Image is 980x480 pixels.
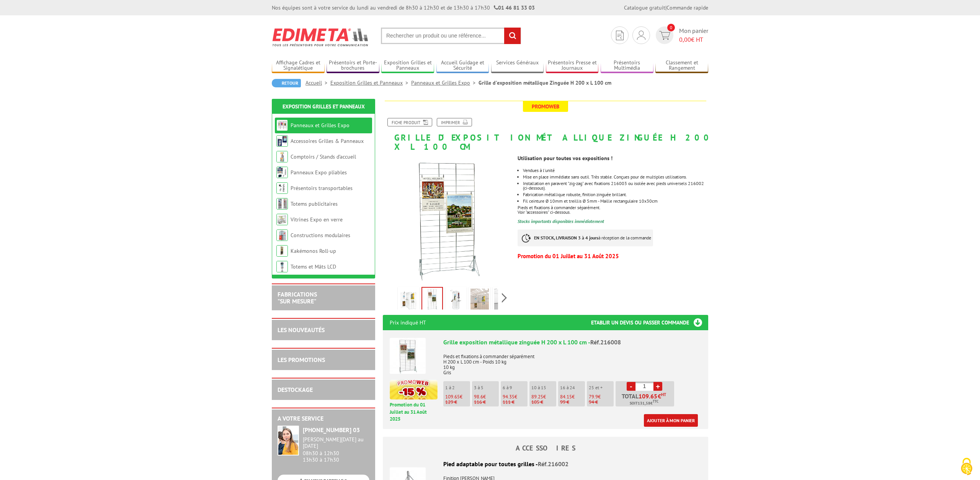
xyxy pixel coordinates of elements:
[504,28,521,44] input: rechercher
[278,290,317,305] a: FABRICATIONS"Sur Mesure"
[390,460,701,469] div: Pied adaptable pour toutes grilles -
[390,338,426,374] img: Grille exposition métallique zinguée H 200 x L 100 cm
[503,394,528,400] p: €
[422,288,442,311] img: grille_exposition_metallique_zinguee_216008_1.jpg
[666,4,708,11] a: Commande rapide
[953,454,980,480] button: Cookies (fenêtre modale)
[644,414,698,427] a: Ajouter à mon panier
[659,31,670,40] img: devis rapide
[436,59,489,72] a: Accueil Guidage et Sécurité
[531,393,543,400] span: 89.25
[276,151,288,162] img: Comptoirs / Stands d'accueil
[491,59,544,72] a: Services Généraux
[381,59,434,72] a: Exposition Grilles et Panneaux
[278,326,325,334] a: LES NOUVEAUTÉS
[276,214,288,225] img: Vitrines Expo en verre
[390,315,426,330] p: Prix indiqué HT
[479,79,611,87] li: Grille d'exposition métallique Zinguée H 200 x L 100 cm
[531,394,556,400] p: €
[616,31,624,40] img: devis rapide
[546,59,599,72] a: Présentoirs Presse et Journaux
[503,400,528,405] p: 111 €
[447,288,465,312] img: grille_exposition_metallique_zinguee_216008.jpg
[617,393,674,406] p: Total
[383,444,708,452] h4: ACCESSOIRES
[639,393,658,399] span: 109.65
[305,79,330,86] a: Accueil
[474,394,499,400] p: €
[437,118,472,126] a: Imprimer
[387,118,432,126] a: Fiche produit
[679,35,708,44] span: € HT
[957,457,976,476] img: Cookies (fenêtre modale)
[445,393,460,400] span: 109.65
[560,400,585,405] p: 99 €
[411,79,479,86] a: Panneaux et Grilles Expo
[518,218,604,224] font: Stocks importants disponibles immédiatement
[523,199,708,203] li: Fil ceinture Ø 10mm et treillis Ø 5mm - Maille rectangulaire 10x30cm
[272,79,301,87] a: Retour
[276,120,288,131] img: Panneaux et Grilles Expo
[589,394,614,400] p: €
[390,401,438,423] p: Promotion du 01 Juillet au 31 Août 2025
[272,23,369,51] img: Edimeta
[276,167,288,178] img: Panneaux Expo pliables
[303,436,369,463] div: 08h30 à 12h30 13h30 à 17h30
[523,175,708,179] p: Mise en place immédiate sans outil. Très stable. Conçues pour de multiples utilisations.
[399,288,418,312] img: panneaux_et_grilles_216008.jpg
[653,399,658,403] sup: TTC
[303,436,369,449] div: [PERSON_NAME][DATE] au [DATE]
[474,400,499,405] p: 116 €
[445,400,470,405] p: 129 €
[291,200,338,207] a: Totems publicitaires
[381,28,521,44] input: Rechercher un produit ou une référence...
[560,394,585,400] p: €
[278,426,299,455] img: widget-service.jpg
[661,392,666,397] sup: HT
[679,36,691,43] span: 0,00
[523,181,708,190] p: Installation en paravent "zig-zag" avec fixations 216003 ou isolée avec pieds universels 216002 (...
[283,103,365,110] a: Exposition Grilles et Panneaux
[590,338,621,346] span: Réf.216008
[291,138,364,144] a: Accessoires Grilles & Panneaux
[443,349,701,375] p: Pieds et fixations à commander séparément H 200 x L 100 cm - Poids 10 kg 10 kg Gris
[291,216,343,223] a: Vitrines Expo en verre
[474,385,499,390] p: 3 à 5
[278,386,313,393] a: DESTOCKAGE
[291,185,353,192] a: Présentoirs transportables
[291,153,356,160] a: Comptoirs / Stands d'accueil
[276,245,288,257] img: Kakémonos Roll-up
[474,393,483,400] span: 98.6
[560,393,572,400] span: 84.15
[276,198,288,210] img: Totems publicitaires
[627,382,635,391] a: -
[653,382,662,391] a: +
[589,400,614,405] p: 94 €
[591,315,708,330] h3: Etablir un devis ou passer commande
[291,247,336,254] a: Kakémonos Roll-up
[278,415,369,422] h2: A votre service
[278,356,325,364] a: LES PROMOTIONS
[470,288,489,312] img: grille_exposition_metallique_zinguee_216008_3.jpg
[501,292,508,304] span: Next
[538,460,568,468] span: Réf.216002
[523,192,708,197] p: Fabrication métallique robuste, finition zinguée brillant.
[291,122,350,129] a: Panneaux et Grilles Expo
[637,31,645,40] img: devis rapide
[638,400,650,406] span: 131,58
[523,168,708,173] li: Vendues à l'unité
[291,232,350,239] a: Constructions modulaires
[531,385,556,390] p: 10 à 15
[601,59,653,72] a: Présentoirs Multimédia
[518,254,708,259] p: Promotion du 01 Juillet au 31 Août 2025
[518,205,708,215] p: Pieds et fixations à commander séparément. Voir "accessoires" ci-dessous.
[589,385,614,390] p: 25 et +
[534,235,598,241] strong: EN STOCK, LIVRAISON 3 à 4 jours
[589,393,598,400] span: 79.9
[503,393,514,400] span: 94.35
[560,385,585,390] p: 16 à 24
[518,229,653,246] p: à réception de la commande
[303,426,360,434] strong: [PHONE_NUMBER] 03
[667,24,675,31] span: 0
[503,385,528,390] p: 6 à 9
